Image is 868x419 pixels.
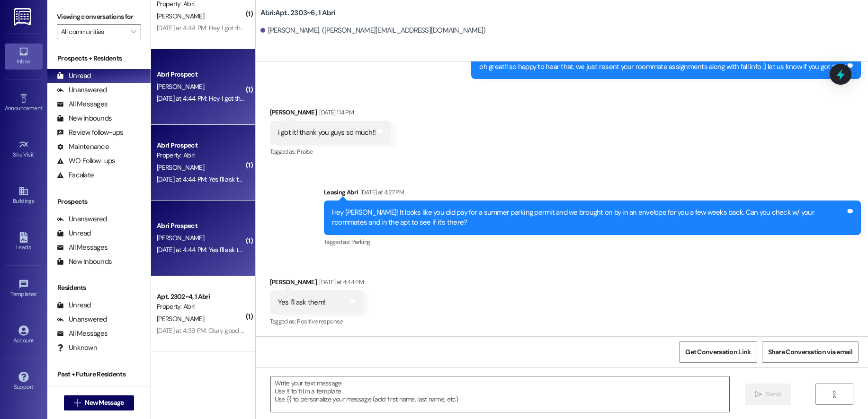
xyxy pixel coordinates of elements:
[260,26,486,35] div: [PERSON_NAME]. ([PERSON_NAME][EMAIL_ADDRESS][DOMAIN_NAME])
[317,107,354,117] div: [DATE] 1:14 PM
[14,8,33,26] img: ResiDesk Logo
[324,187,861,201] div: Leasing Abri
[766,389,780,399] span: Send
[57,329,107,339] div: All Messages
[157,12,204,20] span: [PERSON_NAME]
[5,229,43,255] a: Leads
[768,347,852,357] span: Share Conversation via email
[5,276,43,302] a: Templates •
[57,314,107,324] div: Unanswered
[157,326,264,335] div: [DATE] at 4:39 PM: Okay good to know!
[755,391,762,398] i: 
[762,341,859,363] button: Share Conversation via email
[157,140,244,150] div: Abri Prospect
[157,245,252,254] div: [DATE] at 4:44 PM: Yes I'll ask them!
[5,44,43,69] a: Inbox
[157,150,244,160] div: Property: Abri
[157,302,244,312] div: Property: Abri
[57,156,115,166] div: WO Follow-ups
[831,391,838,398] i: 
[745,384,791,405] button: Send
[157,70,244,79] div: Abri Prospect
[57,243,107,253] div: All Messages
[57,343,97,353] div: Unknown
[131,28,136,35] i: 
[157,234,204,242] span: [PERSON_NAME]
[270,145,391,158] div: Tagged as:
[57,85,107,95] div: Unanswered
[679,341,757,363] button: Get Conversation Link
[61,24,126,39] input: All communities
[5,369,43,394] a: Support
[324,235,861,249] div: Tagged as:
[57,257,112,267] div: New Inbounds
[270,107,391,121] div: [PERSON_NAME]
[74,399,81,407] i: 
[157,314,204,323] span: [PERSON_NAME]
[157,94,710,103] div: [DATE] at 4:44 PM: Hey I got that email from you guys, I just wanted to double check since it's p...
[57,9,141,24] label: Viewing conversations for
[157,24,710,32] div: [DATE] at 4:44 PM: Hey I got that email from you guys, I just wanted to double check since it's p...
[351,238,370,246] span: Parking
[297,317,342,325] span: Positive response
[47,197,151,207] div: Prospects
[57,99,107,109] div: All Messages
[270,277,364,290] div: [PERSON_NAME]
[297,148,313,156] span: Praise
[278,297,326,307] div: Yes I'll ask them!
[157,221,244,231] div: Abri Prospect
[57,300,91,310] div: Unread
[85,398,124,408] span: New Message
[5,323,43,348] a: Account
[64,395,134,410] button: New Message
[157,82,204,91] span: [PERSON_NAME]
[157,175,252,183] div: [DATE] at 4:44 PM: Yes I'll ask them!
[34,150,36,157] span: •
[332,208,846,228] div: Hey [PERSON_NAME]! It looks like you did pay for a summer parking permit and we brought on by in ...
[57,113,112,123] div: New Inbounds
[57,128,123,138] div: Review follow-ups
[317,277,364,287] div: [DATE] at 4:44 PM
[270,314,364,328] div: Tagged as:
[479,62,846,72] div: oh great!! so happy to hear that. we just resent your roommate assignments along with fall info :...
[47,369,151,379] div: Past + Future Residents
[685,347,751,357] span: Get Conversation Link
[42,104,44,110] span: •
[358,187,404,197] div: [DATE] at 4:27 PM
[57,214,107,224] div: Unanswered
[5,183,43,209] a: Buildings
[157,163,204,172] span: [PERSON_NAME]
[57,71,91,81] div: Unread
[278,128,376,138] div: i got it! thank you guys so much!!
[157,292,244,302] div: Apt. 2302~4, 1 Abri
[57,228,91,238] div: Unread
[57,170,94,180] div: Escalate
[47,283,151,293] div: Residents
[36,289,38,296] span: •
[5,137,43,162] a: Site Visit •
[57,142,109,152] div: Maintenance
[260,8,335,18] b: Abri: Apt. 2303~6, 1 Abri
[47,53,151,63] div: Prospects + Residents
